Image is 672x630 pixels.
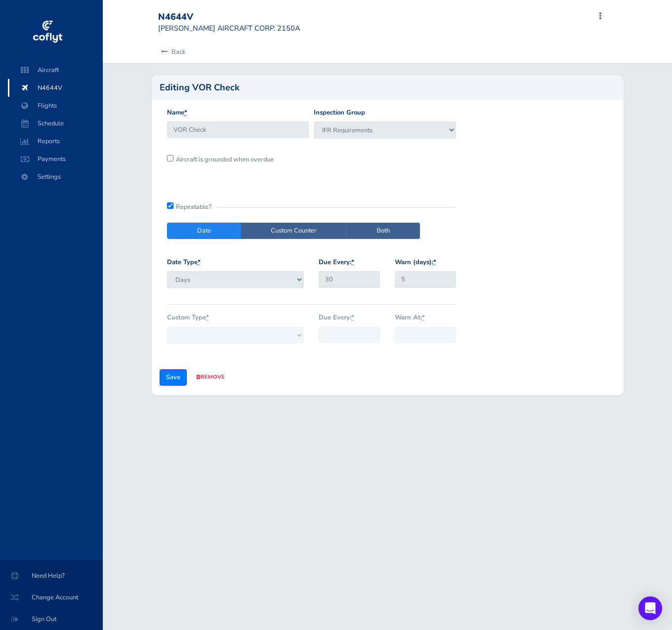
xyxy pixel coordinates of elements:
label: Custom Counter [241,223,347,239]
label: Date [167,223,241,239]
h2: Editing VOR Check [160,83,240,92]
span: Schedule [18,115,93,132]
span: Sign Out [12,610,91,628]
label: Custom Type [167,313,209,323]
div: Open Intercom Messenger [638,596,662,620]
label: Both [346,223,420,239]
span: Reports [18,132,93,150]
div: Aircraft is grounded when overdue [165,155,312,164]
label: Name [167,108,187,118]
abbr: required [206,313,209,322]
label: Warn (days): [395,257,436,268]
div: Repeatable? [167,202,456,207]
label: Due Every: [319,257,354,268]
img: coflyt logo [31,17,64,47]
label: Warn At: [395,313,425,323]
span: N4644V [18,79,93,97]
small: [PERSON_NAME] AIRCRAFT CORP. 2150A [158,23,300,33]
abbr: required [198,258,201,267]
input: Save [160,369,187,386]
abbr: required [422,313,425,322]
span: Need Help? [12,567,91,585]
span: Aircraft [18,61,93,79]
a: Back [158,41,185,63]
span: Payments [18,150,93,168]
div: N4644V [158,12,300,23]
abbr: required [351,313,354,322]
span: Settings [18,168,93,186]
label: Due Every: [319,313,354,323]
label: Date Type [167,257,201,268]
span: Flights [18,97,93,115]
abbr: required [351,258,354,267]
a: remove [196,373,225,381]
abbr: required [184,108,187,117]
abbr: required [433,258,436,267]
label: Inspection Group [314,108,365,118]
span: Change Account [12,589,91,606]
